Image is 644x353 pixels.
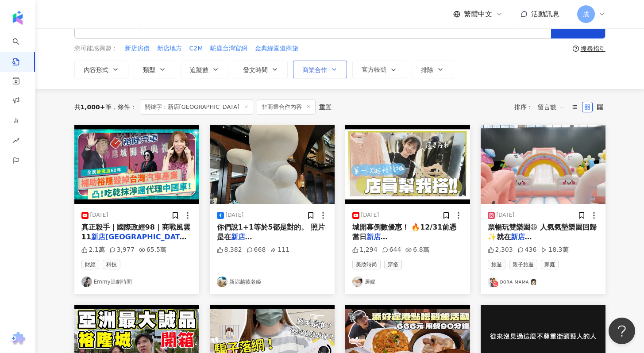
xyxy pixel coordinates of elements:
[12,132,19,152] span: rise
[352,276,463,287] a: KOL Avatar居妮
[481,125,605,204] img: post-image
[189,44,204,54] button: C2M
[143,66,155,73] span: 類型
[190,66,208,73] span: 追蹤數
[421,66,433,73] span: 排除
[217,276,328,287] a: KOL Avatar新潟越後老姫
[140,100,254,115] span: 關鍵字：新店[GEOGRAPHIC_DATA]
[103,260,120,269] span: 科技
[139,246,166,254] div: 65.5萬
[226,211,244,219] div: [DATE]
[12,32,30,66] a: search
[234,61,288,78] button: 發文時間
[157,44,182,54] button: 新店地方
[210,44,248,54] button: 駝鹿台灣官網
[124,44,150,54] button: 新店房價
[362,66,386,73] span: 官方帳號
[541,246,568,254] div: 18.3萬
[217,246,242,254] div: 8,382
[352,61,406,78] button: 官方帳號
[361,211,379,219] div: [DATE]
[81,276,192,287] a: KOL AvatarEmmy追劇時間
[352,276,363,287] img: KOL Avatar
[345,125,470,204] img: post-image
[257,100,316,115] span: 非商業合作內容
[488,233,571,251] mark: 新店[GEOGRAPHIC_DATA]
[352,246,378,254] div: 1,294
[9,332,27,346] img: chrome extension
[255,44,299,54] button: 金典綠園道商旅
[488,246,513,254] div: 2,303
[538,100,564,114] span: 留言數
[210,125,335,204] img: post-image
[531,10,559,18] span: 活動訊息
[405,246,429,254] div: 6.8萬
[352,223,457,241] span: 城開幕倒數優惠！ 🔥12/31前憑當日
[488,260,505,269] span: 旅遊
[74,61,128,78] button: 內容形式
[302,66,327,73] span: 商業合作
[81,246,105,254] div: 2.1萬
[384,260,402,269] span: 穿搭
[293,61,347,78] button: 商業合作
[382,246,401,254] div: 644
[91,233,188,241] mark: 新店[GEOGRAPHIC_DATA]
[74,125,199,204] img: post-image
[509,260,537,269] span: 親子旅遊
[74,44,118,53] span: 您可能感興趣：
[134,61,175,78] button: 類型
[247,246,266,254] div: 668
[319,104,332,111] div: 重置
[514,100,569,114] div: 排序：
[181,61,228,78] button: 追蹤數
[81,276,92,287] img: KOL Avatar
[352,260,381,269] span: 美妝時尚
[270,246,289,254] div: 111
[11,11,25,25] img: logo icon
[517,246,537,254] div: 436
[583,9,589,19] span: 成
[488,223,597,241] span: 票暢玩雙樂園😆 人氣氣墊樂園回歸✨就在
[497,211,515,219] div: [DATE]
[217,276,228,287] img: KOL Avatar
[189,44,203,53] span: C2M
[81,260,99,269] span: 財經
[109,246,135,254] div: 3,977
[464,9,492,19] span: 繁體中文
[255,44,298,53] span: 金典綠園道商旅
[81,223,190,241] span: 真正殺手｜國際政經98｜商戰風雲 11
[541,260,559,269] span: 家庭
[488,276,598,287] a: KOL Avatarᴅᴏʀᴀ ᴍᴀᴍᴀ 👩🏻
[90,211,108,219] div: [DATE]
[243,66,268,73] span: 發文時間
[81,104,105,111] span: 1,000+
[74,104,112,111] div: 共 筆
[412,61,453,78] button: 排除
[210,44,247,53] span: 駝鹿台灣官網
[488,276,498,287] img: KOL Avatar
[581,45,605,52] div: 搜尋指引
[573,46,579,52] span: question-circle
[217,223,325,241] span: 你們說1+1等於5都是對的。 照片是在
[609,318,635,344] iframe: Help Scout Beacon - Open
[112,104,136,111] span: 條件 ：
[84,66,108,73] span: 內容形式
